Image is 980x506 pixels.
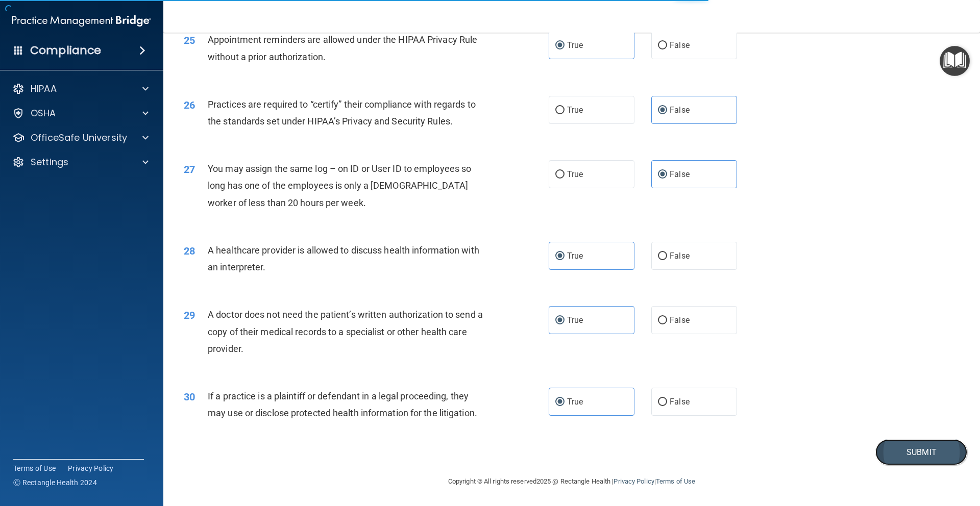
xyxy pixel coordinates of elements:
a: Terms of Use [13,463,56,473]
input: True [555,252,565,260]
input: False [658,171,667,179]
img: PMB logo [12,11,151,31]
p: OfficeSafe University [31,132,127,144]
a: OfficeSafe University [12,132,149,144]
span: False [670,169,690,179]
span: A healthcare provider is allowed to discuss health information with an interpreter. [208,245,479,272]
span: Ⓒ Rectangle Health 2024 [13,477,97,488]
a: Privacy Policy [68,463,114,473]
span: If a practice is a plaintiff or defendant in a legal proceeding, they may use or disclose protect... [208,391,477,418]
input: False [658,252,667,260]
span: True [567,251,583,261]
input: False [658,317,667,324]
a: OSHA [12,107,149,119]
span: 28 [184,245,195,257]
span: 25 [184,34,195,46]
p: HIPAA [31,83,57,95]
span: Appointment reminders are allowed under the HIPAA Privacy Rule without a prior authorization. [208,34,477,62]
button: Submit [875,439,967,465]
span: True [567,105,583,115]
input: True [555,398,565,406]
span: True [567,397,583,407]
span: A doctor does not need the patient’s written authorization to send a copy of their medical record... [208,309,483,353]
input: True [555,107,565,114]
span: 29 [184,309,195,321]
input: False [658,42,667,49]
span: True [567,40,583,50]
input: True [555,317,565,324]
span: You may assign the same log – on ID or User ID to employees so long has one of the employees is o... [208,163,471,208]
p: OSHA [31,107,56,119]
span: True [567,169,583,179]
a: HIPAA [12,83,149,95]
span: 27 [184,163,195,175]
span: False [670,40,690,50]
span: 30 [184,391,195,403]
span: 26 [184,99,195,111]
a: Terms of Use [656,477,695,485]
button: Open Resource Center [940,46,970,76]
div: Copyright © All rights reserved 2025 @ Rectangle Health | | [385,465,758,498]
span: False [670,251,690,261]
span: True [567,315,583,325]
span: Practices are required to “certify” their compliance with regards to the standards set under HIPA... [208,99,476,127]
a: Privacy Policy [614,477,654,485]
h4: Compliance [30,43,101,58]
a: Settings [12,156,149,168]
input: True [555,171,565,179]
span: False [670,315,690,325]
span: False [670,397,690,407]
input: True [555,42,565,49]
input: False [658,107,667,114]
input: False [658,398,667,406]
p: Settings [31,156,68,168]
span: False [670,105,690,115]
